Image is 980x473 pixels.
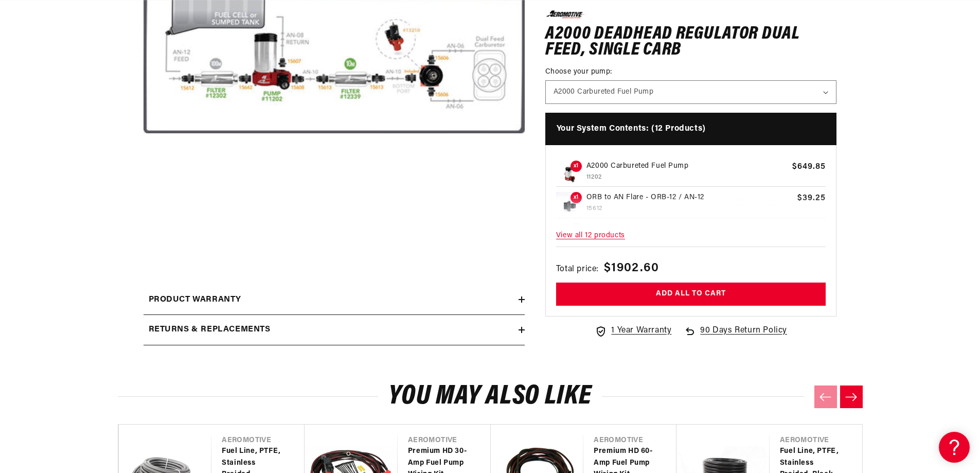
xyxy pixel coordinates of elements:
[571,161,582,172] span: x1
[144,285,525,315] summary: Product warranty
[611,324,671,337] span: 1 Year Warranty
[586,192,793,203] p: ORB to AN Flare - ORB-12 / AN-12
[595,324,671,337] a: 1 Year Warranty
[556,161,826,187] a: A2000 Carbureted Fuel Pump x1 A2000 Carbureted Fuel Pump 11202 $649.85
[586,161,788,172] p: A2000 Carbureted Fuel Pump
[797,192,826,204] span: $39.25
[545,112,837,145] h4: Your System Contents: (12 Products)
[144,315,525,345] summary: Returns & replacements
[149,293,242,307] h2: Product warranty
[814,386,837,408] button: Previous slide
[792,161,826,173] span: $649.85
[840,386,863,408] button: Next slide
[556,161,582,186] img: A2000 Carbureted Fuel Pump
[149,323,271,337] h2: Returns & replacements
[556,192,826,218] a: ORB to AN Flare x1 ORB to AN Flare - ORB-12 / AN-12 15612 $39.25
[604,259,659,277] span: $1902.60
[556,224,826,247] span: View all 12 products
[586,172,788,182] p: 11202
[556,283,826,306] button: Add all to cart
[684,324,787,347] a: 90 Days Return Policy
[556,263,599,276] span: Total price:
[545,66,837,77] label: Choose your pump:
[118,384,863,409] h2: You may also like
[700,324,787,347] span: 90 Days Return Policy
[545,26,837,58] h1: A2000 Deadhead Regulator Dual Feed, Single Carb
[571,192,582,203] span: x1
[556,192,582,218] img: ORB to AN Flare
